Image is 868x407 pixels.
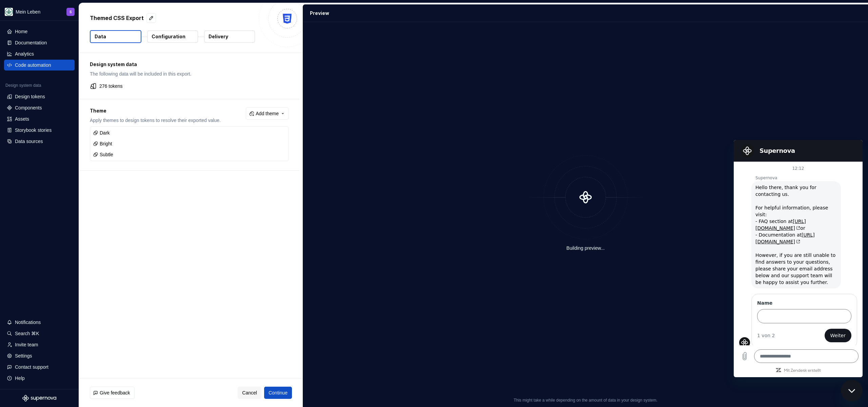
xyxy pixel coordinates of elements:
[841,380,863,402] iframe: Schaltfläche zum Öffnen des Messaging-Fensters; Konversation läuft
[100,389,130,396] span: Give feedback
[93,129,110,136] div: Dark
[15,352,32,359] div: Settings
[147,30,198,43] button: Configuration
[15,341,38,348] div: Invite team
[93,151,113,158] div: Subtle
[4,136,75,147] a: Data sources
[4,60,75,70] a: Code automation
[15,127,52,134] div: Storybook stories
[4,26,75,37] a: Home
[4,339,75,350] a: Invite team
[15,138,43,145] div: Data sources
[4,317,75,328] button: Notifications
[15,330,39,337] div: Search ⌘K
[269,389,288,396] span: Continue
[22,395,56,402] svg: Supernova Logo
[93,140,112,147] div: Bright
[15,319,41,326] div: Notifications
[95,33,106,40] p: Data
[152,33,185,40] p: Configuration
[90,107,221,114] p: Theme
[734,140,863,377] iframe: Messaging-Fenster
[15,93,45,100] div: Design tokens
[209,33,228,40] p: Delivery
[5,83,41,88] div: Design system data
[514,398,657,403] p: This might take a while depending on the amount of data in your design system.
[16,8,40,15] div: Mein Leben
[4,37,75,48] a: Documentation
[15,116,29,122] div: Assets
[4,48,75,59] a: Analytics
[15,62,51,68] div: Code automation
[4,125,75,136] a: Storybook stories
[5,8,13,16] img: df5db9ef-aba0-4771-bf51-9763b7497661.png
[90,117,221,124] p: Apply themes to design tokens to resolve their exported value.
[1,4,77,19] button: Mein LebenS
[256,110,279,117] span: Add theme
[204,30,255,43] button: Delivery
[15,104,42,111] div: Components
[4,373,75,384] button: Help
[238,387,261,399] button: Cancel
[99,83,123,89] p: 276 tokens
[70,9,72,15] div: S
[242,389,257,396] span: Cancel
[90,61,289,68] p: Design system data
[4,102,75,113] a: Components
[264,387,292,399] button: Continue
[15,375,25,382] div: Help
[4,91,75,102] a: Design tokens
[4,328,75,339] button: Search ⌘K
[15,50,34,57] div: Analytics
[4,362,75,372] button: Contact support
[15,39,47,46] div: Documentation
[567,245,605,251] div: Building preview...
[90,30,141,43] button: Data
[90,70,289,77] p: The following data will be included in this export.
[4,114,75,124] a: Assets
[15,28,27,35] div: Home
[4,350,75,361] a: Settings
[310,10,329,17] div: Preview
[15,364,48,370] div: Contact support
[90,14,144,22] p: Themed CSS Export
[90,387,135,399] button: Give feedback
[246,107,289,120] button: Add theme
